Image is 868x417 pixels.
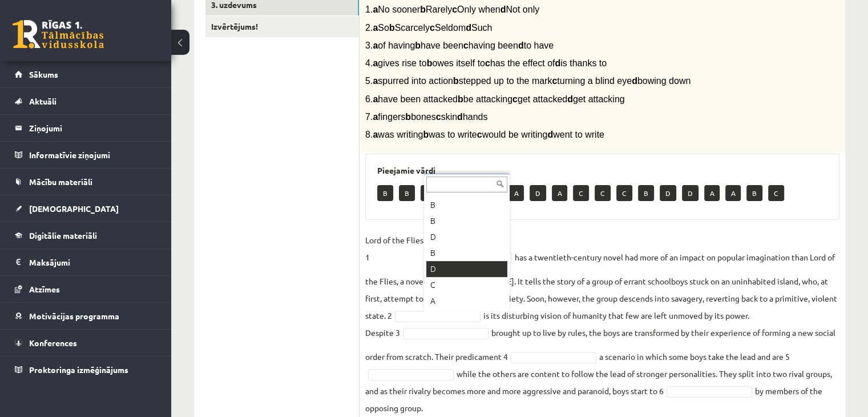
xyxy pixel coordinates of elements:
div: B [426,197,507,213]
div: D [426,229,507,245]
div: A [426,293,507,309]
div: B [426,245,507,261]
div: B [426,213,507,229]
div: D [426,261,507,277]
div: C [426,277,507,293]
